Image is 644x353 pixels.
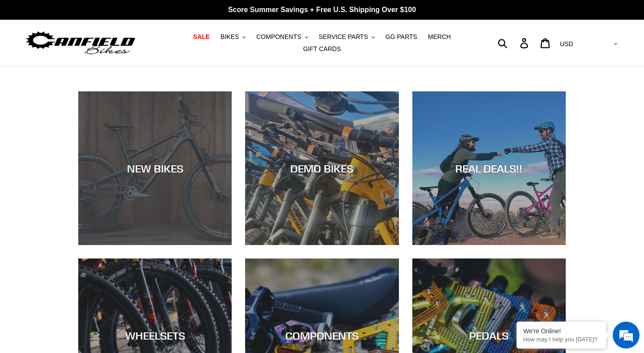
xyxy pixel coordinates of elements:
[386,33,417,41] span: GG PARTS
[381,31,422,43] a: GG PARTS
[78,91,232,245] a: NEW BIKES
[303,45,341,53] span: GIFT CARDS
[318,33,368,41] span: SERVICE PARTS
[245,329,398,342] div: COMPONENTS
[4,245,170,276] textarea: Type your message and hit 'Enter'
[299,43,346,55] a: GIFT CARDS
[252,31,312,43] button: COMPONENTS
[412,329,566,342] div: PEDALS
[412,162,566,175] div: REAL DEALS!!
[78,329,232,342] div: WHEELSETS
[245,162,398,175] div: DEMO BIKES
[25,29,136,57] img: Canfield Bikes
[147,4,168,26] div: Minimize live chat window
[52,113,123,203] span: We're online!
[412,91,566,245] a: REAL DEALS!!
[503,33,525,53] input: Search
[314,31,379,43] button: SERVICE PARTS
[220,33,239,41] span: BIKES
[428,33,451,41] span: MERCH
[523,327,599,335] div: We're Online!
[10,49,23,63] div: Navigation go back
[245,91,398,245] a: DEMO BIKES
[523,336,599,343] p: How may I help you today?
[189,31,214,43] a: SALE
[216,31,250,43] button: BIKES
[256,33,301,41] span: COMPONENTS
[60,50,164,62] div: Chat with us now
[193,33,210,41] span: SALE
[78,162,232,175] div: NEW BIKES
[29,45,51,67] img: d_696896380_company_1647369064580_696896380
[424,31,455,43] a: MERCH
